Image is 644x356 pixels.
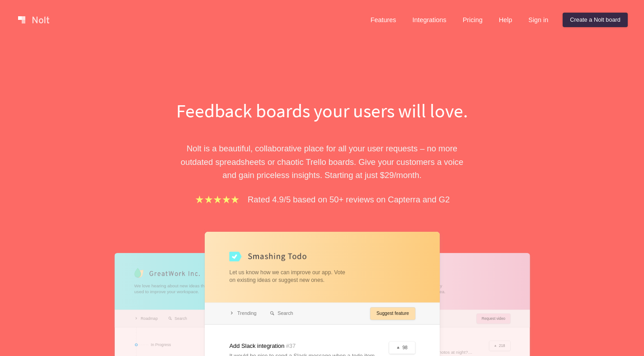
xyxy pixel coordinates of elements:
p: Nolt is a beautiful, collaborative place for all your user requests – no more outdated spreadshee... [166,142,478,182]
img: stars.b067e34983.png [194,194,240,205]
a: Help [492,13,520,27]
p: Rated 4.9/5 based on 50+ reviews on Capterra and G2 [248,193,450,206]
a: Integrations [405,13,453,27]
a: Pricing [456,13,490,27]
a: Features [363,13,404,27]
a: Create a Nolt board [563,13,628,27]
a: Sign in [521,13,555,27]
h1: Feedback boards your users will love. [166,98,478,124]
